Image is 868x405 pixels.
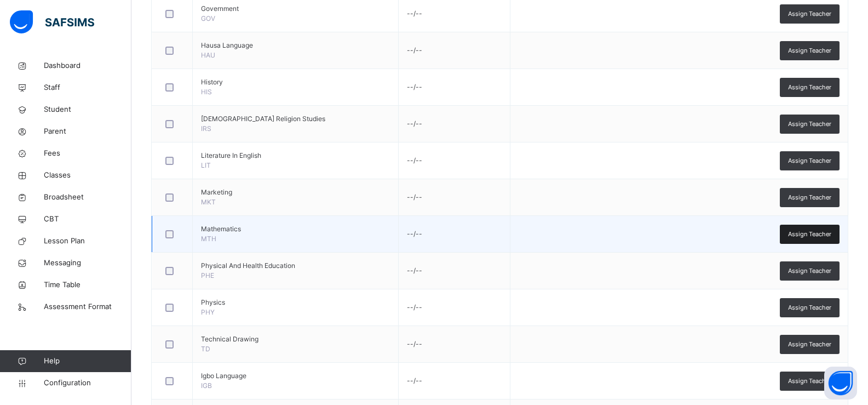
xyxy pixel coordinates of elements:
span: Government [201,4,390,14]
span: Time Table [44,279,131,290]
span: Assessment Format [44,301,131,312]
span: Dashboard [44,60,131,71]
span: Lesson Plan [44,236,131,247]
span: Assign Teacher [788,230,831,239]
span: Mathematics [201,224,390,234]
td: --/-- [398,253,510,289]
span: Marketing [201,187,390,197]
img: safsims [10,10,94,33]
td: --/-- [398,32,510,69]
span: HAU [201,51,215,59]
span: Classes [44,170,131,181]
span: Help [44,356,131,367]
td: --/-- [398,216,510,253]
span: GOV [201,14,215,22]
span: Assign Teacher [788,46,831,55]
span: Assign Teacher [788,377,831,386]
span: MKT [201,198,216,206]
span: MTH [201,235,216,243]
span: Assign Teacher [788,156,831,166]
span: IGB [201,381,212,390]
span: Hausa Language [201,41,390,50]
span: Assign Teacher [788,266,831,276]
span: Student [44,104,131,115]
span: LIT [201,161,211,169]
span: Physics [201,298,390,307]
td: --/-- [398,179,510,216]
span: HIS [201,88,212,96]
td: --/-- [398,69,510,106]
td: --/-- [398,326,510,363]
span: Assign Teacher [788,303,831,312]
span: Parent [44,126,131,137]
span: PHE [201,271,214,279]
span: Physical And Health Education [201,261,390,271]
span: Broadsheet [44,192,131,203]
span: IRS [201,124,211,133]
span: Assign Teacher [788,9,831,19]
span: Assign Teacher [788,193,831,202]
button: Open asap [824,367,857,400]
span: History [201,77,390,87]
span: Configuration [44,378,131,389]
span: [DEMOGRAPHIC_DATA] Religion Studies [201,114,390,124]
span: PHY [201,308,215,316]
span: Staff [44,82,131,93]
span: Igbo Language [201,371,390,381]
span: Technical Drawing [201,334,390,344]
td: --/-- [398,142,510,179]
span: Fees [44,148,131,159]
td: --/-- [398,106,510,142]
span: Literature In English [201,151,390,161]
span: Assign Teacher [788,119,831,129]
span: Assign Teacher [788,83,831,92]
td: --/-- [398,363,510,400]
td: --/-- [398,289,510,326]
span: CBT [44,214,131,225]
span: TD [201,345,210,353]
span: Messaging [44,258,131,269]
span: Assign Teacher [788,340,831,349]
